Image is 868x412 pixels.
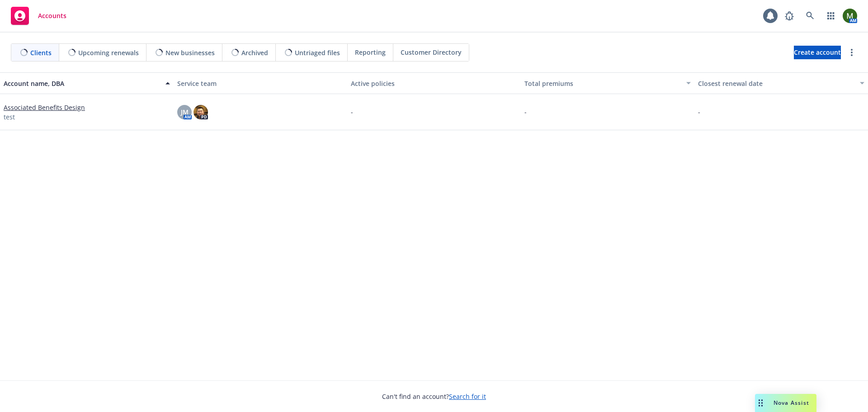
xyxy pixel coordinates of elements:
[193,105,208,119] img: photo
[38,12,66,19] span: Accounts
[843,9,857,23] img: photo
[801,7,819,25] a: Search
[774,399,809,407] span: Nova Assist
[698,79,854,88] div: Closest renewal date
[4,79,160,88] div: Account name, DBA
[382,392,486,401] span: Can't find an account?
[4,103,85,112] a: Associated Benefits Design
[794,44,841,61] span: Create account
[355,47,386,57] span: Reporting
[241,48,268,57] span: Archived
[295,48,340,57] span: Untriaged files
[78,48,139,57] span: Upcoming renewals
[351,107,353,117] span: -
[177,79,344,88] div: Service team
[347,72,521,94] button: Active policies
[7,3,70,28] a: Accounts
[449,392,486,401] a: Search for it
[401,47,462,57] span: Customer Directory
[30,48,52,57] span: Clients
[698,107,700,117] span: -
[846,47,857,58] a: more
[181,107,189,117] span: JM
[524,79,681,88] div: Total premiums
[822,7,840,25] a: Switch app
[521,72,694,94] button: Total premiums
[524,107,527,117] span: -
[755,394,816,412] button: Nova Assist
[755,394,766,412] div: Drag to move
[4,112,15,122] span: test
[794,46,841,59] a: Create account
[165,48,215,57] span: New businesses
[174,72,347,94] button: Service team
[694,72,868,94] button: Closest renewal date
[351,79,517,88] div: Active policies
[780,7,798,25] a: Report a Bug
